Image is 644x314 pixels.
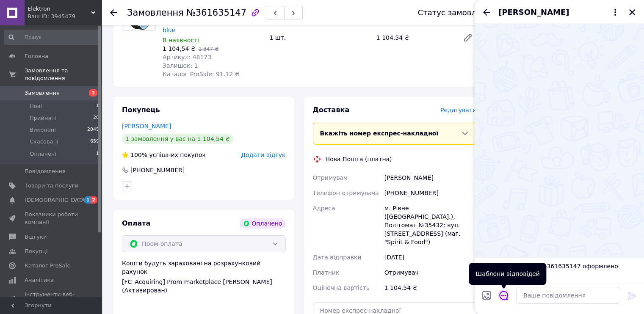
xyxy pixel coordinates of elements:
div: м. Рівне ([GEOGRAPHIC_DATA].), Поштомат №35432: вул. [STREET_ADDRESS] (маг. "Spirit & Food") [383,201,478,250]
span: Дата відправки [313,254,362,261]
div: [DATE] [383,250,478,265]
div: Отримувач [383,265,478,280]
span: Замовлення [127,8,184,18]
span: Телефон отримувача [313,190,379,196]
div: успішних покупок [122,151,206,159]
div: [PERSON_NAME] [383,170,478,185]
div: 1 104.54 ₴ [383,280,478,295]
span: Elektron [28,5,91,13]
span: Нові [30,102,42,110]
button: Назад [481,7,492,17]
a: Редагувати [459,29,476,46]
div: Повернутися назад [110,8,117,17]
span: Замовлення №361635147 оформлено [501,262,639,270]
span: Головна [25,52,48,60]
span: 1 104,54 ₴ [163,45,196,52]
span: Інструменти веб-майстра та SEO [25,291,78,306]
button: [PERSON_NAME] [498,7,620,18]
span: Оплачені [30,150,56,158]
span: Покупці [25,248,47,255]
div: Оплачено [240,218,285,229]
span: 2 [91,196,97,204]
span: [PERSON_NAME] [498,7,569,18]
span: Адреса [313,205,335,212]
span: Каталог ProSale [25,262,70,270]
div: Статус замовлення [418,8,496,17]
div: [PHONE_NUMBER] [383,185,478,201]
span: Артикул: 48173 [163,54,211,61]
span: Товари та послуги [25,182,78,190]
span: [DEMOGRAPHIC_DATA] [25,196,87,204]
span: Аналітика [25,276,54,284]
span: Платник [313,269,340,276]
div: Кошти будуть зараховані на розрахунковий рахунок [122,259,286,295]
span: Покупець [122,106,160,114]
span: Залишок: 1 [163,62,198,69]
span: 1 [89,89,97,96]
span: 20 [93,114,99,122]
span: 659 [90,138,99,146]
input: Пошук [4,30,100,45]
span: 1 [96,150,99,158]
a: [PERSON_NAME] [122,123,171,129]
span: Оплата [122,219,150,227]
span: Виконані [30,126,56,134]
span: Вкажіть номер експрес-накладної [320,130,439,137]
span: №361635147 [186,8,246,18]
span: Редагувати [440,107,476,113]
span: Доставка [313,106,350,114]
div: Шаблони відповідей [469,263,546,285]
div: 1 замовлення у вас на 1 104,54 ₴ [122,134,233,144]
button: Закрити [627,7,637,17]
span: 1 347 ₴ [199,46,218,52]
div: 1 104,54 ₴ [373,32,456,44]
span: Скасовані [30,138,58,146]
div: 1 шт. [266,32,373,44]
div: [PHONE_NUMBER] [130,166,185,174]
span: 100% [130,151,147,158]
span: 2045 [87,126,99,134]
span: Повідомлення [25,168,66,175]
span: 1 [96,102,99,110]
div: Ваш ID: 3945479 [28,13,102,20]
span: Оціночна вартість [313,284,370,291]
span: Отримувач [313,174,347,181]
span: Додати відгук [241,151,285,158]
span: Показники роботи компанії [25,211,78,226]
span: Прийняті [30,114,56,122]
div: Нова Пошта (платна) [323,155,394,163]
span: Відгуки [25,233,47,241]
div: [FC_Acquiring] Prom marketplace [PERSON_NAME] (Активирован) [122,278,286,295]
span: Замовлення та повідомлення [25,67,102,82]
button: Відкрити шаблони відповідей [498,290,509,301]
span: Каталог ProSale: 91.12 ₴ [163,71,239,77]
span: В наявності [163,37,199,44]
span: 1 [84,196,91,204]
span: Замовлення [25,89,60,97]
